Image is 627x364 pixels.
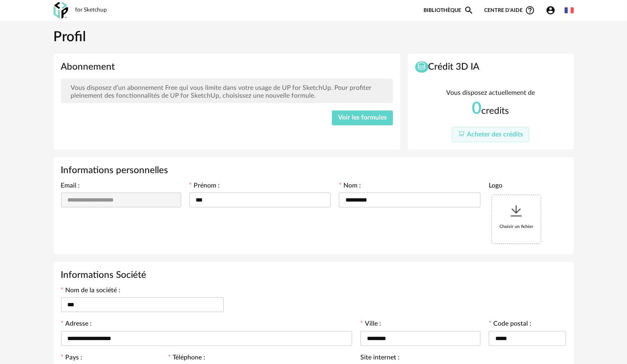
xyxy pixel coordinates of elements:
[446,88,535,98] div: Vous disposez actuellement de
[76,7,107,14] div: for Sketchup
[339,183,361,191] label: Nom :
[492,195,541,244] div: Choisir un fichier
[61,321,92,329] label: Adresse :
[546,5,556,15] span: Account Circle icon
[61,287,121,296] label: Nom de la société :
[360,355,400,363] label: Site internet :
[332,110,393,125] button: Voir les formules
[424,5,474,15] a: BibliothèqueMagnify icon
[61,355,83,363] label: Pays :
[472,99,509,118] div: credits
[71,84,383,100] p: Vous disposez d’un abonnement Free qui vous limite dans votre usage de UP for SketchUp. Pour prof...
[61,269,566,281] h3: Informations Société
[61,183,80,191] label: Email :
[61,61,393,73] h3: Abonnement
[484,5,535,15] span: Centre d'aideHelp Circle Outline icon
[54,2,68,19] img: OXP
[472,100,482,117] span: 0
[415,61,566,73] h3: Crédit 3D IA
[360,321,381,329] label: Ville :
[452,127,529,142] button: Acheter des crédits
[565,6,574,15] img: fr
[54,28,574,47] h1: Profil
[489,183,502,191] label: Logo
[467,131,523,138] span: Acheter des crédits
[189,183,220,191] label: Prénom :
[546,5,559,15] span: Account Circle icon
[338,114,387,121] span: Voir les formules
[61,164,566,176] h3: Informations personnelles
[525,5,535,15] span: Help Circle Outline icon
[168,355,205,363] label: Téléphone :
[489,321,531,329] label: Code postal :
[464,5,474,15] span: Magnify icon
